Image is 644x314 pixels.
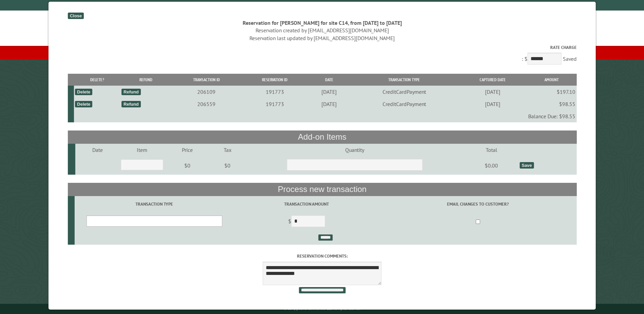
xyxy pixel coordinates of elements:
label: Transaction Type [75,201,233,207]
td: $0.00 [464,156,518,175]
div: Save [519,162,534,169]
span: Saved [563,55,576,62]
td: Price [164,144,210,156]
div: Close [68,13,84,19]
td: CreditCardPayment [350,98,458,110]
th: Amount [527,74,576,86]
td: $98.55 [527,98,576,110]
div: Delete [75,89,92,95]
th: Captured Date [458,74,527,86]
td: Quantity [245,144,464,156]
th: Refund [120,74,171,86]
th: Date [308,74,350,86]
td: 191773 [241,86,308,98]
td: Date [75,144,120,156]
div: Reservation for [PERSON_NAME] for site C14, from [DATE] to [DATE] [68,19,576,27]
td: [DATE] [458,98,527,110]
div: : $ [68,44,576,66]
small: © Campground Commander LLC. All rights reserved. [284,307,361,311]
div: Delete [75,101,92,107]
td: CreditCardPayment [350,86,458,98]
td: Tax [210,144,245,156]
label: Reservation comments: [68,253,576,259]
td: 191773 [241,98,308,110]
td: Balance Due: $98.55 [74,110,576,122]
th: Delete? [74,74,120,86]
td: [DATE] [458,86,527,98]
td: [DATE] [308,98,350,110]
th: Reservation ID [241,74,308,86]
th: Process new transaction [68,183,576,196]
label: Email changes to customer? [380,201,575,207]
label: Transaction Amount [235,201,378,207]
th: Transaction Type [350,74,458,86]
td: $0 [164,156,210,175]
td: [DATE] [308,86,350,98]
td: Item [120,144,164,156]
td: Total [464,144,518,156]
div: Refund [121,101,141,107]
div: Reservation created by [EMAIL_ADDRESS][DOMAIN_NAME] [68,27,576,34]
td: $197.10 [527,86,576,98]
label: Rate Charge [68,44,576,51]
th: Transaction ID [171,74,241,86]
div: Reservation last updated by [EMAIL_ADDRESS][DOMAIN_NAME] [68,34,576,42]
td: 206109 [171,86,241,98]
td: 206559 [171,98,241,110]
th: Add-on Items [68,130,576,143]
td: $0 [210,156,245,175]
div: Refund [121,89,141,95]
td: $ [234,212,379,231]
